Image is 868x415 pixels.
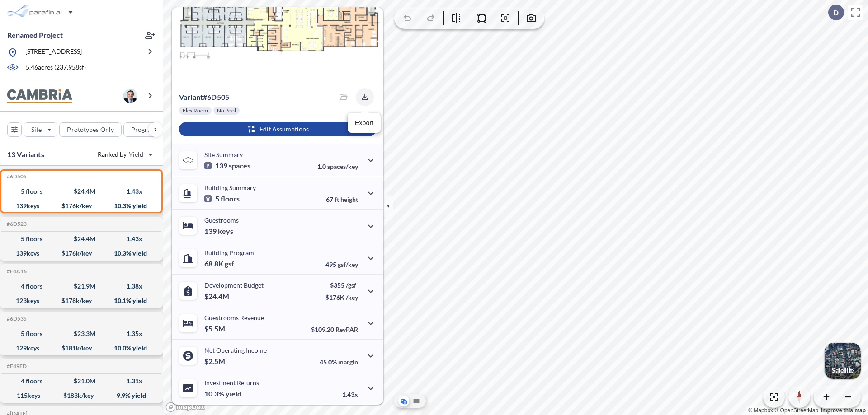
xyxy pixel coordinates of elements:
[204,292,231,301] p: $24.4M
[179,122,376,136] button: Edit Assumptions
[325,281,358,289] p: $355
[204,161,250,170] p: 139
[327,163,358,170] span: spaces/key
[7,30,63,40] p: Renamed Project
[832,367,854,374] p: Satellite
[123,122,172,137] button: Program
[204,259,234,268] p: 68.8K
[229,161,250,170] span: spaces
[67,125,114,134] p: Prototypes Only
[325,294,358,301] p: $176K
[24,122,57,137] button: Site
[221,194,240,203] span: floors
[204,346,267,354] p: Net Operating Income
[204,324,226,333] p: $5.5M
[398,396,409,406] button: Aerial View
[225,259,234,268] span: gsf
[218,227,233,236] span: keys
[340,196,358,203] span: height
[326,196,358,203] p: 67
[833,9,839,17] p: D
[226,389,241,398] span: yield
[204,249,254,256] p: Building Program
[335,326,358,333] span: RevPAR
[748,407,773,414] a: Mapbox
[774,407,818,414] a: OpenStreetMap
[355,118,373,128] p: Export
[346,294,358,301] span: /key
[320,358,358,366] p: 45.0%
[204,194,240,203] p: 5
[217,107,236,114] p: No Pool
[338,261,358,268] span: gsf/key
[5,173,27,180] h5: Click to copy the code
[335,196,339,203] span: ft
[204,314,264,322] p: Guestrooms Revenue
[317,163,358,170] p: 1.0
[165,402,205,412] a: Mapbox homepage
[338,358,358,366] span: margin
[411,396,422,406] button: Site Plan
[131,125,156,134] p: Program
[346,281,356,289] span: /gsf
[204,227,233,236] p: 139
[311,326,358,333] p: $109.20
[204,216,239,224] p: Guestrooms
[129,150,144,159] span: Yield
[59,122,122,137] button: Prototypes Only
[821,407,866,414] a: Improve this map
[25,47,82,58] p: [STREET_ADDRESS]
[179,93,203,101] span: Variant
[123,89,137,103] img: user logo
[204,389,241,398] p: 10.3%
[5,363,27,369] h5: Click to copy the code
[183,107,208,114] p: Flex Room
[26,63,86,73] p: 5.46 acres ( 237,958 sf)
[179,93,229,102] p: # 6d505
[5,221,27,227] h5: Click to copy the code
[7,149,44,160] p: 13 Variants
[90,147,158,162] button: Ranked by Yield
[5,268,27,275] h5: Click to copy the code
[325,261,358,268] p: 495
[204,184,256,191] p: Building Summary
[7,89,72,103] img: BrandImage
[31,125,42,134] p: Site
[204,357,226,366] p: $2.5M
[204,281,264,289] p: Development Budget
[825,343,861,379] button: Switcher ImageSatellite
[259,125,309,134] p: Edit Assumptions
[204,379,259,387] p: Investment Returns
[825,343,861,379] img: Switcher Image
[342,391,358,398] p: 1.43x
[204,151,243,159] p: Site Summary
[5,316,27,322] h5: Click to copy the code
